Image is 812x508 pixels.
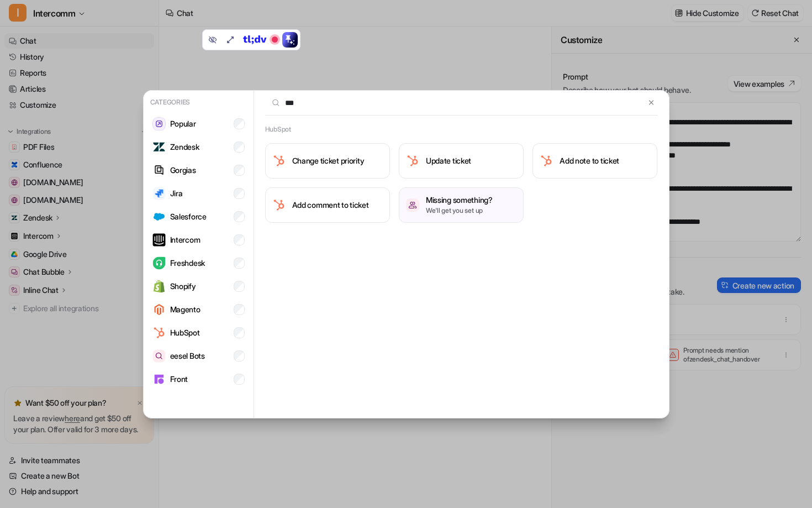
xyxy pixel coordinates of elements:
img: Update ticket [406,154,419,167]
h3: Add comment to ticket [292,199,369,211]
p: Popular [170,118,196,129]
button: Add note to ticketAdd note to ticket [532,143,657,179]
button: Change ticket priorityChange ticket priority [265,143,390,179]
p: eesel Bots [170,350,205,362]
p: Freshdesk [170,257,205,269]
p: Zendesk [170,141,199,153]
button: Update ticketUpdate ticket [399,143,524,179]
h3: Add note to ticket [560,155,619,166]
h3: Update ticket [426,155,471,166]
p: Intercom [170,234,201,245]
h3: Missing something? [426,194,493,206]
p: Shopify [170,280,196,292]
img: Change ticket priority [272,154,286,167]
h2: HubSpot [265,124,291,134]
p: Categories [148,95,249,109]
p: HubSpot [170,327,200,338]
p: Gorgias [170,164,196,176]
p: Jira [170,187,183,199]
img: Add comment to ticket [272,198,286,212]
button: Add comment to ticketAdd comment to ticket [265,187,390,223]
h3: Change ticket priority [292,155,365,166]
button: /missing-somethingMissing something?We'll get you set up [399,187,524,223]
p: Magento [170,303,201,315]
img: Add note to ticket [540,154,553,167]
p: We'll get you set up [426,206,493,216]
img: /missing-something [406,198,419,212]
p: Front [170,373,188,385]
p: Salesforce [170,211,207,222]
